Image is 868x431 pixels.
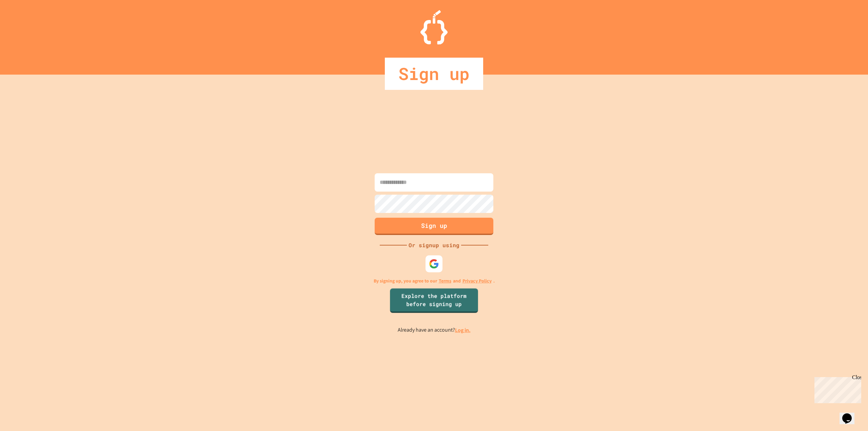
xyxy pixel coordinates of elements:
div: Sign up [385,58,483,90]
iframe: chat widget [840,404,861,424]
div: Or signup using [407,241,461,249]
div: Chat with us now!Close [3,3,47,43]
a: Privacy Policy [462,277,492,285]
p: By signing up, you agree to our and . [374,277,495,285]
a: Terms [439,277,451,285]
p: Already have an account? [398,326,471,334]
a: Log in. [455,327,471,334]
img: google-icon.svg [429,259,439,269]
button: Sign up [375,218,493,235]
iframe: chat widget [812,374,861,403]
img: Logo.svg [420,10,448,44]
a: Explore the platform before signing up [390,288,478,313]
